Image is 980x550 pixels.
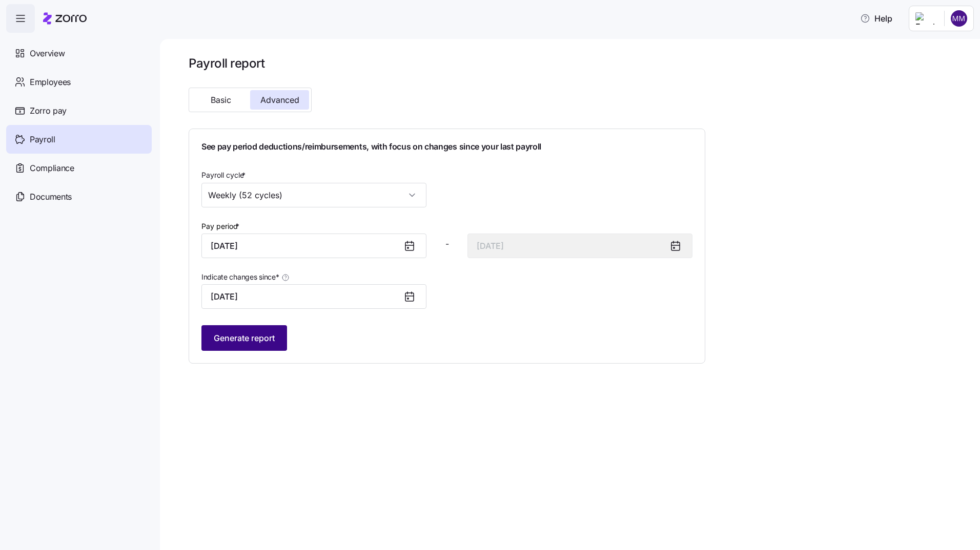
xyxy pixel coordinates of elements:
[30,76,71,89] span: Employees
[951,10,967,27] img: c7500ab85f6c991aee20b7272b35d42d
[201,183,426,207] input: Payroll cycle
[860,12,892,25] span: Help
[6,154,152,182] a: Compliance
[6,182,152,211] a: Documents
[30,104,67,117] span: Zorro pay
[915,12,936,25] img: Employer logo
[30,162,74,175] span: Compliance
[201,170,248,181] label: Payroll cycle
[30,133,55,146] span: Payroll
[201,325,287,351] button: Generate report
[6,125,152,154] a: Payroll
[6,39,152,68] a: Overview
[201,272,279,282] span: Indicate changes since *
[30,47,65,60] span: Overview
[189,55,705,71] h1: Payroll report
[6,96,152,125] a: Zorro pay
[201,141,692,152] h1: See pay period deductions/reimbursements, with focus on changes since your last payroll
[6,68,152,96] a: Employees
[214,332,275,344] span: Generate report
[201,284,426,309] input: Date of last payroll update
[201,234,426,258] input: Start date
[445,238,449,250] span: -
[852,8,901,29] button: Help
[30,191,72,203] span: Documents
[211,96,231,104] span: Basic
[201,221,241,232] label: Pay period
[467,234,692,258] input: End date
[260,96,299,104] span: Advanced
